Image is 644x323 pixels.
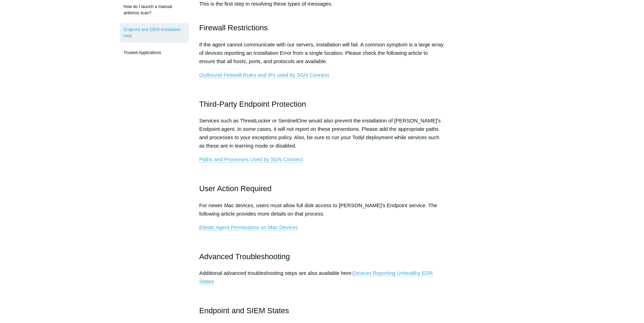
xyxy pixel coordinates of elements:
h2: Advanced Troubleshooting [199,250,445,263]
a: Paths and Processes Used by SGN Connect [199,156,303,163]
p: For newer Mac devices, users must allow full disk access to [PERSON_NAME]'s Endpoint service. The... [199,201,445,218]
h2: Endpoint and SIEM States [199,305,445,317]
a: Elastic Agent Permissions on Mac Devices [199,224,298,231]
h2: User Action Required [199,182,445,195]
a: Endpoint and SIEM Installation Help [120,23,189,43]
p: Additional advanced troubleshooting steps are also available here: [199,269,445,286]
h2: Firewall Restrictions [199,22,445,34]
p: If the agent cannot communicate with our servers, installation will fail. A common symptom is a l... [199,40,445,66]
a: Trusted Applications [120,46,189,59]
h2: Third-Party Endpoint Protection [199,98,445,110]
p: Services such as ThreatLocker or SentinelOne would also prevent the installation of [PERSON_NAME]... [199,117,445,150]
a: Outbound Firewall Rules and IPs used by SGN Connect [199,72,329,78]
